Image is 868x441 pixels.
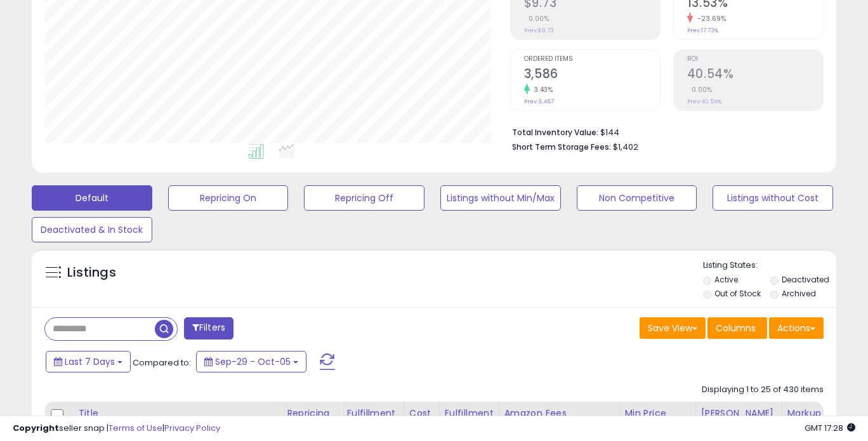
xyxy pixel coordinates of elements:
button: Filters [184,317,233,339]
button: Listings without Cost [713,185,833,211]
button: Deactivated & In Stock [32,217,152,242]
button: Non Competitive [577,185,697,211]
span: Columns [716,322,756,334]
label: Out of Stock [714,288,761,299]
b: Total Inventory Value: [512,127,598,138]
div: seller snap | | [13,423,220,435]
label: Archived [782,288,816,299]
strong: Copyright [13,422,59,434]
button: Actions [769,317,824,339]
span: Compared to: [133,357,191,369]
small: Prev: 17.73% [687,27,718,34]
span: $1,402 [613,141,638,153]
li: $144 [512,124,814,139]
button: Last 7 Days [46,351,131,372]
span: ROI [687,56,823,63]
small: 3.43% [530,85,553,95]
span: Ordered Items [524,56,660,63]
button: Save View [640,317,706,339]
button: Listings without Min/Max [440,185,561,211]
small: Prev: $9.73 [524,27,554,34]
span: Last 7 Days [65,355,115,368]
h2: 3,586 [524,67,660,84]
button: Sep-29 - Oct-05 [196,351,306,372]
small: Prev: 40.54% [687,98,721,105]
span: Sep-29 - Oct-05 [215,355,291,368]
span: 2025-10-13 17:28 GMT [805,422,855,434]
button: Repricing Off [304,185,424,211]
a: Terms of Use [109,422,162,434]
a: Privacy Policy [164,422,220,434]
button: Default [32,185,152,211]
small: Prev: 3,467 [524,98,554,105]
p: Listing States: [703,260,837,272]
small: 0.00% [687,85,713,95]
h5: Listings [67,264,116,282]
small: -23.69% [693,14,727,23]
button: Repricing On [168,185,289,211]
b: Short Term Storage Fees: [512,142,611,152]
small: 0.00% [524,14,549,23]
div: Displaying 1 to 25 of 430 items [702,384,824,396]
label: Deactivated [782,274,829,285]
button: Columns [707,317,767,339]
h2: 40.54% [687,67,823,84]
label: Active [714,274,738,285]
